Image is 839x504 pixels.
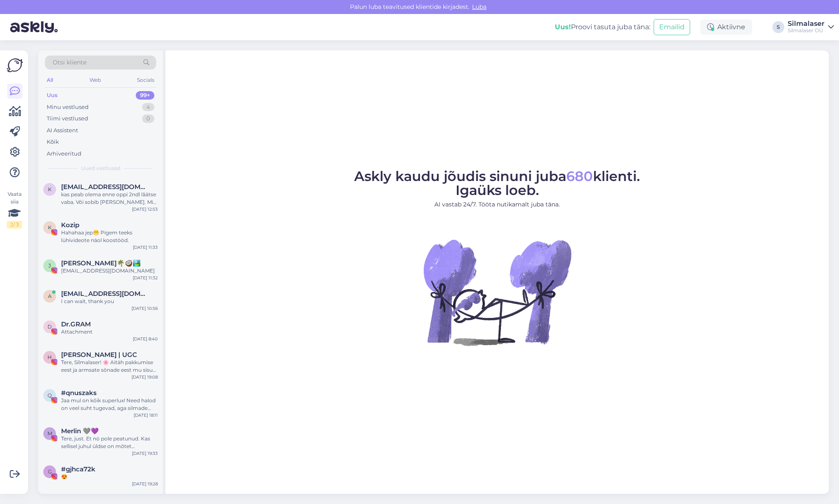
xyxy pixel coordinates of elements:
[61,298,158,305] div: I can wait, thank you
[61,359,158,374] div: Tere, Silmalaser! 🌸 Aitäh pakkumise eest ja armsate sõnade eest mu sisu kohta 🙏 See kõlab väga põ...
[7,221,22,228] div: 2 / 3
[788,20,834,34] a: SilmalaserSilmalaser OÜ
[788,20,825,27] div: Silmalaser
[421,216,573,368] img: No Chat active
[133,244,158,251] div: [DATE] 11:33
[81,164,120,172] span: Uued vestlused
[354,200,640,209] p: AI vastab 24/7. Tööta nutikamalt juba täna.
[133,275,158,281] div: [DATE] 11:32
[61,320,91,328] span: Dr.GRAM
[61,389,97,397] span: #qnuszaks
[61,229,158,244] div: Hahahaa jep😁 Pigem teeks lühivideote näol koostööd.
[142,114,154,123] div: 0
[131,374,158,380] div: [DATE] 19:08
[48,323,52,330] span: D
[700,19,752,35] div: Aktiivne
[142,103,154,111] div: 4
[132,206,158,212] div: [DATE] 12:53
[61,259,141,267] span: Janete Aas🌴🥥🏞️
[134,412,158,418] div: [DATE] 18:11
[47,114,88,123] div: Tiimi vestlused
[654,19,690,35] button: Emailid
[132,481,158,487] div: [DATE] 19:28
[61,183,149,191] span: karolinaarbeiter9@gmail.com
[47,103,89,111] div: Minu vestlused
[45,75,55,86] div: All
[133,336,158,342] div: [DATE] 8:40
[555,23,571,31] b: Uus!
[47,126,78,135] div: AI Assistent
[470,3,489,11] span: Luba
[7,57,23,73] img: Askly Logo
[354,168,640,198] span: Askly kaudu jõudis sinuni juba klienti. Igaüks loeb.
[48,224,52,231] span: K
[47,138,59,146] div: Kõik
[131,305,158,312] div: [DATE] 10:56
[47,150,81,158] div: Arhiveeritud
[53,58,87,67] span: Otsi kliente
[566,168,593,184] span: 680
[88,75,103,86] div: Web
[61,427,99,435] span: Merlin 🩶💜
[61,290,149,298] span: aulikkihellberg@hotmail.com
[61,328,158,336] div: Attachment
[61,465,95,473] span: #gjhca72k
[61,351,137,359] span: Helge Kalde | UGC
[132,450,158,457] div: [DATE] 19:33
[61,267,158,275] div: [EMAIL_ADDRESS][DOMAIN_NAME]
[7,190,22,228] div: Vaata siia
[47,91,58,100] div: Uus
[48,354,52,360] span: H
[61,191,158,206] div: kas peab olema enne oppi 2ndl lǎätse vaba. Või sobib [PERSON_NAME]. Mis firma silmatilku kasutate
[48,293,52,299] span: a
[61,435,158,450] div: Tere, just. Et nö pole peatunud. Kas sellisel juhul üldse on mõtet kontrollida, kas sobiksin oper...
[48,430,52,437] span: M
[772,21,784,33] div: S
[135,75,156,86] div: Socials
[788,27,825,34] div: Silmalaser OÜ
[48,186,52,192] span: k
[61,221,79,229] span: Kozip
[61,473,158,481] div: 😍
[48,468,52,475] span: g
[48,392,52,398] span: q
[61,397,158,412] div: Jaa mul on kõik superlux! Need halod on veel suht tugevad, aga silmade kuivus on juba palju parem...
[555,22,650,32] div: Proovi tasuta juba täna:
[48,262,51,269] span: J
[136,91,154,100] div: 99+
